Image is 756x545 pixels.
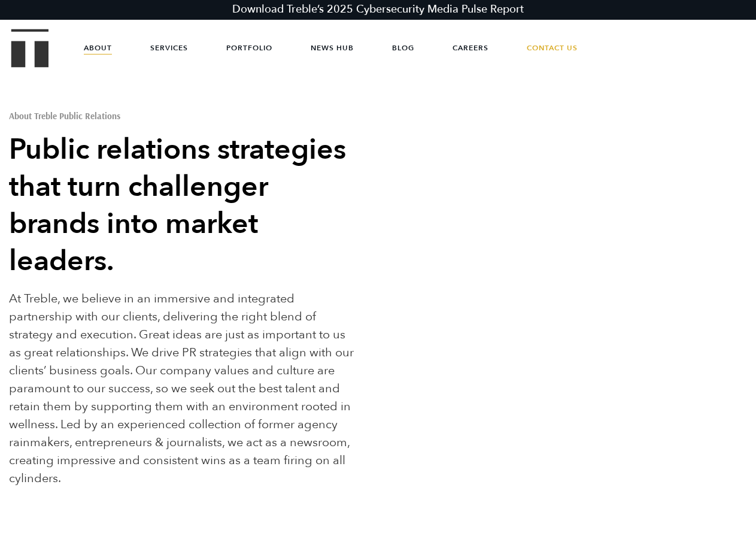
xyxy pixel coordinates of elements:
[311,30,354,66] a: News Hub
[392,30,414,66] a: Blog
[84,30,112,66] a: About
[527,30,578,66] a: Contact Us
[453,30,488,66] a: Careers
[226,30,272,66] a: Portfolio
[9,111,357,120] h1: About Treble Public Relations
[9,131,357,280] h2: Public relations strategies that turn challenger brands into market leaders.
[150,30,188,66] a: Services
[9,290,357,488] p: At Treble, we believe in an immersive and integrated partnership with our clients, delivering the...
[11,29,49,67] img: Treble logo
[12,30,48,66] a: Treble Homepage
